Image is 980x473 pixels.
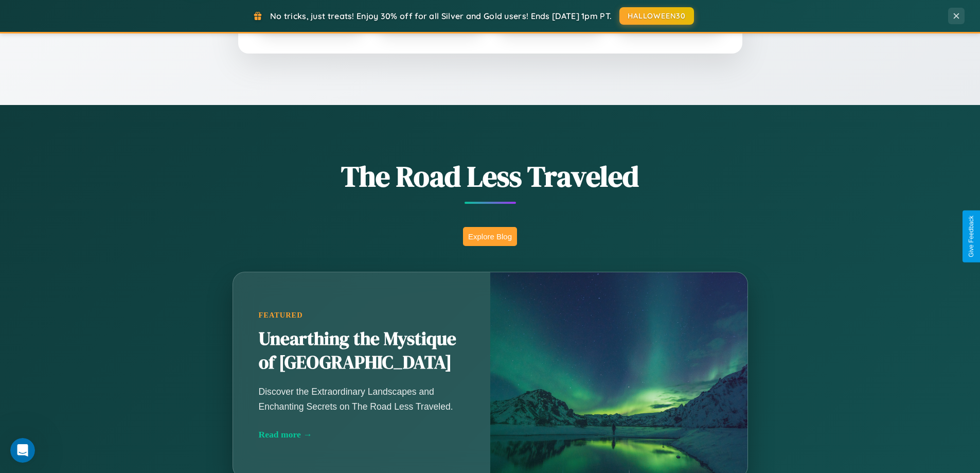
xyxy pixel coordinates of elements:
p: Discover the Extraordinary Landscapes and Enchanting Secrets on The Road Less Traveled. [259,384,465,413]
button: HALLOWEEN30 [619,7,694,25]
h1: The Road Less Traveled [182,156,799,196]
iframe: Intercom live chat [10,438,35,463]
button: Explore Blog [463,227,517,246]
h2: Unearthing the Mystique of [GEOGRAPHIC_DATA] [259,327,465,375]
div: Give Feedback [968,216,975,257]
span: No tricks, just treats! Enjoy 30% off for all Silver and Gold users! Ends [DATE] 1pm PT. [270,11,612,21]
div: Featured [259,311,465,320]
div: Read more → [259,429,465,440]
